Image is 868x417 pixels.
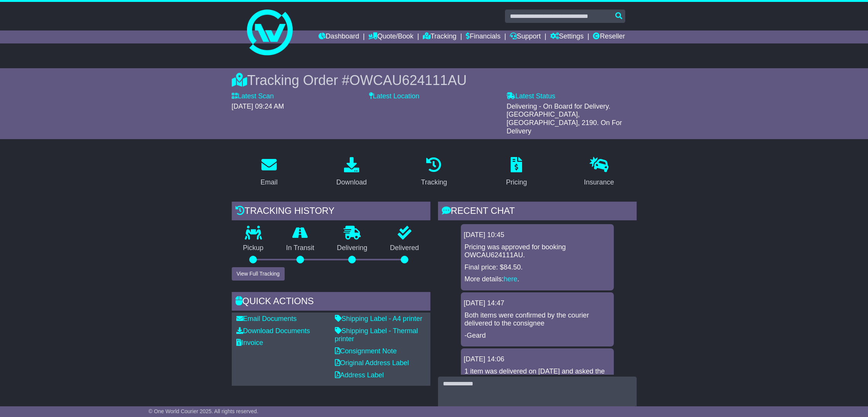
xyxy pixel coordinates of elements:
div: Tracking history [232,202,430,222]
div: Pricing [506,177,527,188]
p: Pricing was approved for booking OWCAU624111AU. [465,243,610,260]
a: Download Documents [236,327,310,335]
a: Tracking [416,154,452,190]
a: Pricing [501,154,532,190]
a: Dashboard [319,30,359,43]
a: Original Address Label [335,359,409,367]
a: Consignment Note [335,347,397,355]
span: © One World Courier 2025. All rights reserved. [148,408,258,414]
div: Insurance [584,177,614,188]
a: Download [331,154,372,190]
div: Download [336,177,367,188]
div: [DATE] 14:06 [464,355,611,364]
p: Both items were confirmed by the courier delivered to the consignee [465,311,610,328]
p: 1 item was delivered on [DATE] and asked the courier to advise the ETA for the last item [465,367,610,384]
p: Pickup [232,244,275,252]
label: Latest Scan [232,92,274,101]
span: OWCAU624111AU [349,72,467,88]
a: Reseller [593,30,625,43]
p: Delivered [379,244,430,252]
a: Email [255,154,282,190]
a: here [504,275,518,283]
p: Delivering [326,244,379,252]
div: Quick Actions [232,292,430,313]
a: Quote/Book [368,30,413,43]
span: [DATE] 09:24 AM [232,103,284,110]
a: Financials [466,30,500,43]
a: Invoice [236,339,263,346]
a: Support [510,30,541,43]
span: Delivering - On Board for Delivery. [GEOGRAPHIC_DATA], [GEOGRAPHIC_DATA], 2190. On For Delivery [506,103,622,135]
a: Shipping Label - Thermal printer [335,327,418,343]
button: View Full Tracking [232,267,285,281]
div: [DATE] 14:47 [464,299,611,308]
a: Shipping Label - A4 printer [335,315,422,322]
div: [DATE] 10:45 [464,231,611,239]
p: Final price: $84.50. [465,263,610,272]
p: In Transit [275,244,326,252]
a: Email Documents [236,315,297,322]
div: Tracking [421,177,447,188]
div: Email [260,177,277,188]
p: -Geard [465,332,610,340]
p: More details: . [465,275,610,284]
a: Tracking [423,30,456,43]
label: Latest Location [369,92,419,101]
a: Insurance [579,154,619,190]
label: Latest Status [506,92,555,101]
div: RECENT CHAT [438,202,637,222]
a: Address Label [335,371,384,379]
div: Tracking Order # [232,72,637,88]
a: Settings [550,30,584,43]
